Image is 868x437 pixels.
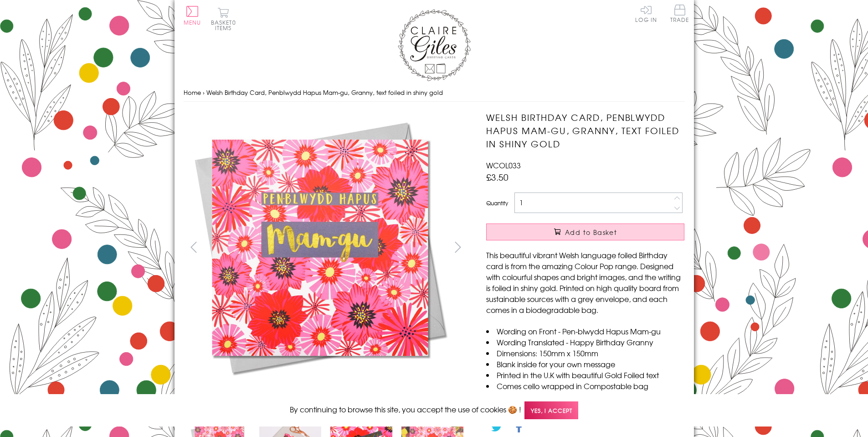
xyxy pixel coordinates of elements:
[486,250,684,315] p: This beautiful vibrant Welsh language foiled Birthday card is from the amazing Colour Pop range. ...
[524,401,578,419] span: Yes, I accept
[203,88,205,97] span: ›
[670,5,689,22] span: Trade
[486,369,684,380] li: Printed in the U.K with beautiful Gold Foiled text
[486,199,508,207] label: Quantity
[215,18,236,32] span: 0 items
[486,337,684,348] li: Wording Translated - Happy Birthday Granny
[211,7,236,31] button: Basket0 items
[486,391,684,402] li: Comes with a grey envelope
[184,237,204,257] button: prev
[486,171,508,183] span: £3.50
[398,9,471,81] img: Claire Giles Greetings Cards
[486,348,684,359] li: Dimensions: 150mm x 150mm
[447,237,468,257] button: next
[184,6,201,25] button: Menu
[468,111,741,385] img: Welsh Birthday Card, Penblwydd Hapus Mam-gu, Granny, text foiled in shiny gold
[635,5,657,22] a: Log In
[486,224,684,240] button: Add to Basket
[184,88,201,97] a: Home
[206,88,443,97] span: Welsh Birthday Card, Penblwydd Hapus Mam-gu, Granny, text foiled in shiny gold
[486,359,684,369] li: Blank inside for your own message
[670,5,689,24] a: Trade
[183,111,457,385] img: Welsh Birthday Card, Penblwydd Hapus Mam-gu, Granny, text foiled in shiny gold
[486,111,684,150] h1: Welsh Birthday Card, Penblwydd Hapus Mam-gu, Granny, text foiled in shiny gold
[486,326,684,337] li: Wording on Front - Pen-blwydd Hapus Mam-gu
[486,160,521,171] span: WCOL033
[486,380,684,391] li: Comes cello wrapped in Compostable bag
[184,18,201,26] span: Menu
[565,228,617,237] span: Add to Basket
[184,83,685,102] nav: breadcrumbs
